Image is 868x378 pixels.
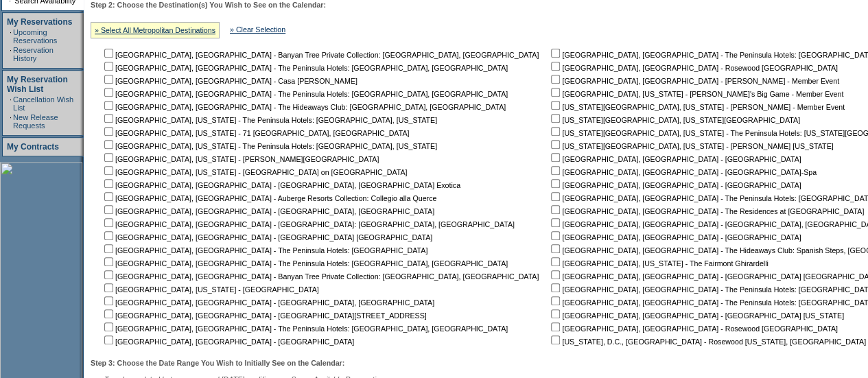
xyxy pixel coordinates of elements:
a: Reservation History [13,46,54,62]
nobr: [GEOGRAPHIC_DATA], [GEOGRAPHIC_DATA] - [GEOGRAPHIC_DATA], [GEOGRAPHIC_DATA] [102,207,434,215]
nobr: [GEOGRAPHIC_DATA], [GEOGRAPHIC_DATA] - Auberge Resorts Collection: Collegio alla Querce [102,194,436,202]
td: · [10,95,12,112]
nobr: [GEOGRAPHIC_DATA], [GEOGRAPHIC_DATA] - [GEOGRAPHIC_DATA] [548,155,801,163]
a: Cancellation Wish List [13,95,73,112]
nobr: [GEOGRAPHIC_DATA], [GEOGRAPHIC_DATA] - The Peninsula Hotels: [GEOGRAPHIC_DATA], [GEOGRAPHIC_DATA] [102,90,508,98]
nobr: [GEOGRAPHIC_DATA], [US_STATE] - [PERSON_NAME][GEOGRAPHIC_DATA] [102,155,379,163]
nobr: [US_STATE][GEOGRAPHIC_DATA], [US_STATE] - [PERSON_NAME] [US_STATE] [548,142,833,150]
nobr: [GEOGRAPHIC_DATA], [GEOGRAPHIC_DATA] - [PERSON_NAME] - Member Event [548,77,839,85]
a: My Reservations [7,17,72,27]
nobr: [GEOGRAPHIC_DATA], [GEOGRAPHIC_DATA] - [GEOGRAPHIC_DATA], [GEOGRAPHIC_DATA] [102,298,434,307]
a: My Reservation Wish List [7,75,68,94]
a: » Select All Metropolitan Destinations [95,26,215,34]
nobr: [US_STATE], D.C., [GEOGRAPHIC_DATA] - Rosewood [US_STATE], [GEOGRAPHIC_DATA] [548,338,866,346]
nobr: [GEOGRAPHIC_DATA], [GEOGRAPHIC_DATA] - [GEOGRAPHIC_DATA]-Spa [548,168,817,176]
nobr: [GEOGRAPHIC_DATA], [US_STATE] - [PERSON_NAME]'s Big Game - Member Event [548,90,843,98]
nobr: [GEOGRAPHIC_DATA], [GEOGRAPHIC_DATA] - [GEOGRAPHIC_DATA] [548,233,801,241]
nobr: [GEOGRAPHIC_DATA], [GEOGRAPHIC_DATA] - Banyan Tree Private Collection: [GEOGRAPHIC_DATA], [GEOGRA... [102,51,539,59]
nobr: [GEOGRAPHIC_DATA], [GEOGRAPHIC_DATA] - [GEOGRAPHIC_DATA] [548,181,801,189]
nobr: [GEOGRAPHIC_DATA], [GEOGRAPHIC_DATA] - The Peninsula Hotels: [GEOGRAPHIC_DATA], [GEOGRAPHIC_DATA] [102,64,508,72]
a: My Contracts [7,142,59,152]
nobr: [GEOGRAPHIC_DATA], [GEOGRAPHIC_DATA] - The Peninsula Hotels: [GEOGRAPHIC_DATA], [GEOGRAPHIC_DATA] [102,324,508,333]
nobr: [US_STATE][GEOGRAPHIC_DATA], [US_STATE] - [PERSON_NAME] - Member Event [548,103,845,111]
nobr: [GEOGRAPHIC_DATA], [GEOGRAPHIC_DATA] - The Residences at [GEOGRAPHIC_DATA] [548,207,864,215]
nobr: [GEOGRAPHIC_DATA], [GEOGRAPHIC_DATA] - [GEOGRAPHIC_DATA][STREET_ADDRESS] [102,311,427,320]
nobr: [GEOGRAPHIC_DATA], [GEOGRAPHIC_DATA] - Rosewood [GEOGRAPHIC_DATA] [548,64,837,72]
nobr: [GEOGRAPHIC_DATA], [US_STATE] - The Fairmont Ghirardelli [548,259,768,268]
td: · [10,28,12,45]
nobr: [GEOGRAPHIC_DATA], [US_STATE] - The Peninsula Hotels: [GEOGRAPHIC_DATA], [US_STATE] [102,142,437,150]
a: » Clear Selection [230,25,285,34]
nobr: [GEOGRAPHIC_DATA], [GEOGRAPHIC_DATA] - [GEOGRAPHIC_DATA] [102,338,354,346]
nobr: [GEOGRAPHIC_DATA], [US_STATE] - [GEOGRAPHIC_DATA] on [GEOGRAPHIC_DATA] [102,168,407,176]
nobr: [GEOGRAPHIC_DATA], [US_STATE] - 71 [GEOGRAPHIC_DATA], [GEOGRAPHIC_DATA] [102,129,409,137]
nobr: [GEOGRAPHIC_DATA], [GEOGRAPHIC_DATA] - The Hideaways Club: [GEOGRAPHIC_DATA], [GEOGRAPHIC_DATA] [102,103,506,111]
a: Upcoming Reservations [13,28,57,45]
nobr: [GEOGRAPHIC_DATA], [GEOGRAPHIC_DATA] - [GEOGRAPHIC_DATA] [GEOGRAPHIC_DATA] [102,233,432,241]
b: Step 3: Choose the Date Range You Wish to Initially See on the Calendar: [91,359,344,367]
nobr: [GEOGRAPHIC_DATA], [GEOGRAPHIC_DATA] - The Peninsula Hotels: [GEOGRAPHIC_DATA] [102,246,427,255]
b: Step 2: Choose the Destination(s) You Wish to See on the Calendar: [91,1,326,9]
nobr: [GEOGRAPHIC_DATA], [US_STATE] - The Peninsula Hotels: [GEOGRAPHIC_DATA], [US_STATE] [102,116,437,124]
nobr: [GEOGRAPHIC_DATA], [GEOGRAPHIC_DATA] - Casa [PERSON_NAME] [102,77,357,85]
td: · [10,46,12,62]
td: · [10,113,12,130]
nobr: [GEOGRAPHIC_DATA], [US_STATE] - [GEOGRAPHIC_DATA] [102,285,319,294]
nobr: [GEOGRAPHIC_DATA], [GEOGRAPHIC_DATA] - [GEOGRAPHIC_DATA], [GEOGRAPHIC_DATA] Exotica [102,181,460,189]
nobr: [GEOGRAPHIC_DATA], [GEOGRAPHIC_DATA] - The Peninsula Hotels: [GEOGRAPHIC_DATA], [GEOGRAPHIC_DATA] [102,259,508,268]
nobr: [US_STATE][GEOGRAPHIC_DATA], [US_STATE][GEOGRAPHIC_DATA] [548,116,800,124]
nobr: [GEOGRAPHIC_DATA], [GEOGRAPHIC_DATA] - [GEOGRAPHIC_DATA] [US_STATE] [548,311,844,320]
nobr: [GEOGRAPHIC_DATA], [GEOGRAPHIC_DATA] - Rosewood [GEOGRAPHIC_DATA] [548,324,837,333]
nobr: [GEOGRAPHIC_DATA], [GEOGRAPHIC_DATA] - Banyan Tree Private Collection: [GEOGRAPHIC_DATA], [GEOGRA... [102,272,539,281]
nobr: [GEOGRAPHIC_DATA], [GEOGRAPHIC_DATA] - [GEOGRAPHIC_DATA]: [GEOGRAPHIC_DATA], [GEOGRAPHIC_DATA] [102,220,515,228]
a: New Release Requests [13,113,58,130]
